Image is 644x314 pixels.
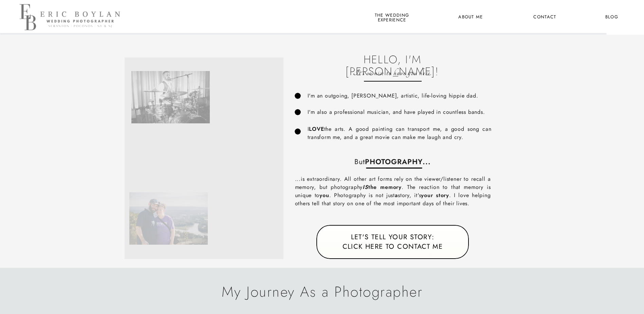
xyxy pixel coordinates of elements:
[158,283,486,299] h2: My Journey As a Photographer
[363,183,402,191] b: the memory
[335,232,450,252] a: Let's tell your story:Click here to Contact me
[297,157,488,165] p: ...
[365,157,423,167] b: PHOTOGRAPHY
[295,175,491,210] p: ...is extraordinary. All other art forms rely on the viewer/listener to recall a memory, but phot...
[421,191,449,199] b: your story
[373,13,410,22] a: the wedding experience
[354,157,365,167] span: But
[309,125,324,133] b: LOVE
[454,13,487,22] a: About Me
[346,68,440,78] p: It's so nice to have you here.
[599,13,624,22] a: Blog
[319,191,329,199] b: you
[335,232,450,252] nav: Let's tell your story: Click here to Contact me
[308,92,522,100] p: I'm an outgoing, [PERSON_NAME], artistic, life-loving hippie dad.
[395,191,398,199] b: a
[308,125,492,141] p: I the arts. A good painting can transport me, a good song can transform me, and a great movie can...
[346,54,440,64] h1: Hello, I'm [PERSON_NAME]!
[363,183,368,191] i: IS
[532,13,557,22] a: Contact
[308,108,494,117] p: I'm also a professional musician, and have played in countless bands.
